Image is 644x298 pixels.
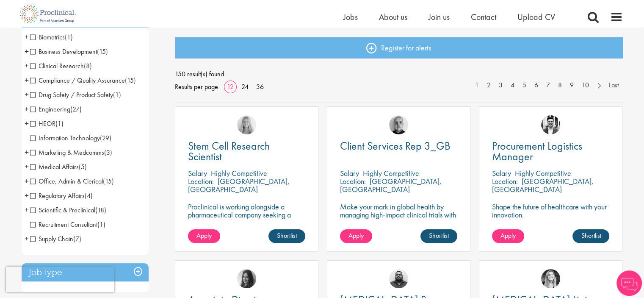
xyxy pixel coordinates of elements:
span: Scientific & Preclinical [30,206,95,214]
p: Proclinical is working alongside a pharmaceutical company seeking a Stem Cell Research Scientist ... [188,203,305,235]
span: (3) [104,148,112,157]
span: Engineering [30,105,70,114]
span: + [25,103,29,115]
span: + [25,45,29,58]
span: Office, Admin & Clerical [30,177,114,186]
span: Marketing & Medcomms [30,148,112,157]
span: Client Services Rep 3_GB [340,139,451,153]
span: + [25,203,29,216]
span: + [25,160,29,173]
span: Biometrics [30,33,65,42]
a: Last [605,81,623,90]
span: Information Technology [30,134,111,142]
img: Chatbot [616,270,642,296]
span: 150 result(s) found [175,68,623,81]
span: (18) [95,206,106,214]
p: [GEOGRAPHIC_DATA], [GEOGRAPHIC_DATA] [188,176,290,194]
span: + [25,189,29,202]
p: Shape the future of healthcare with your innovation. [492,203,609,219]
span: Compliance / Quality Assurance [30,76,125,85]
span: HEOR [30,119,55,128]
span: Business Development [30,47,97,56]
span: Business Development [30,47,108,56]
span: Regulatory Affairs [30,191,85,200]
span: Regulatory Affairs [30,191,93,200]
span: + [25,74,29,86]
img: Harry Budge [389,115,408,134]
img: Heidi Hennigan [237,269,256,288]
img: Manon Fuller [541,269,560,288]
span: Location: [340,176,366,186]
span: + [25,59,29,72]
p: [GEOGRAPHIC_DATA], [GEOGRAPHIC_DATA] [492,176,594,194]
span: (1) [97,220,105,229]
a: 8 [554,81,566,90]
span: Medical Affairs [30,162,79,171]
span: (27) [70,105,82,114]
p: Make your mark in global health by managing high-impact clinical trials with a leading CRO. [340,203,457,227]
span: Location: [492,176,518,186]
span: (8) [84,61,92,70]
a: Apply [188,229,220,243]
span: Engineering [30,105,82,114]
span: + [25,117,29,130]
a: 24 [238,82,252,91]
span: Drug Safety / Product Safety [30,90,113,99]
span: (1) [113,90,121,99]
span: Results per page [175,81,218,93]
h3: Job type [22,263,149,281]
a: Shortlist [268,229,305,243]
a: Join us [428,11,450,22]
span: HEOR [30,119,64,128]
span: Jobs [343,11,358,22]
span: (1) [55,119,64,128]
a: 36 [253,82,267,91]
a: 2 [483,81,495,90]
span: Information Technology [30,134,100,142]
a: Shortlist [572,229,609,243]
span: Scientific & Preclinical [30,206,106,214]
a: Apply [492,229,524,243]
a: Client Services Rep 3_GB [340,141,457,151]
a: 10 [578,81,593,90]
span: Recruitment Consultant [30,220,97,229]
span: + [25,31,29,43]
span: + [25,175,29,187]
span: Salary [492,168,511,178]
a: 4 [506,81,519,90]
a: 3 [495,81,507,90]
span: (4) [85,191,93,200]
span: Salary [340,168,359,178]
span: Stem Cell Research Scientist [188,139,270,164]
span: + [25,146,29,159]
span: (5) [79,162,87,171]
span: Supply Chain [30,234,73,243]
span: Office, Admin & Clerical [30,177,103,186]
a: Apply [340,229,372,243]
a: 6 [530,81,542,90]
iframe: reCAPTCHA [6,267,114,292]
span: Procurement Logistics Manager [492,139,582,164]
span: (15) [125,76,136,85]
span: Recruitment Consultant [30,220,105,229]
span: Medical Affairs [30,162,87,171]
img: Edward Little [541,115,560,134]
span: + [25,232,29,245]
span: + [25,88,29,101]
span: Clinical Research [30,61,84,70]
a: Stem Cell Research Scientist [188,141,305,162]
a: 1 [471,81,483,90]
img: Shannon Briggs [237,115,256,134]
span: Apply [500,231,516,240]
img: Ashley Bennett [389,269,408,288]
span: Upload CV [517,11,555,22]
a: Contact [471,11,496,22]
span: (1) [65,33,73,42]
span: (7) [73,234,81,243]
